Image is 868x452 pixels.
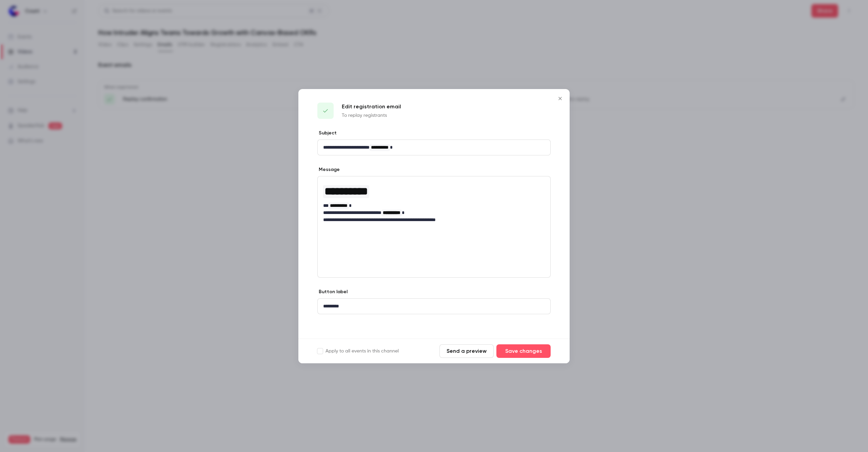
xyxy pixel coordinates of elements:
[317,348,399,354] label: Apply to all events in this channel
[496,344,551,358] button: Save changes
[439,344,494,358] button: Send a preview
[317,288,348,295] label: Button label
[318,176,550,228] div: editor
[317,166,340,173] label: Message
[553,92,567,105] button: Close
[318,140,550,155] div: editor
[318,299,550,314] div: editor
[317,130,337,136] label: Subject
[342,112,401,119] p: To replay registrants
[342,103,401,111] p: Edit registration email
